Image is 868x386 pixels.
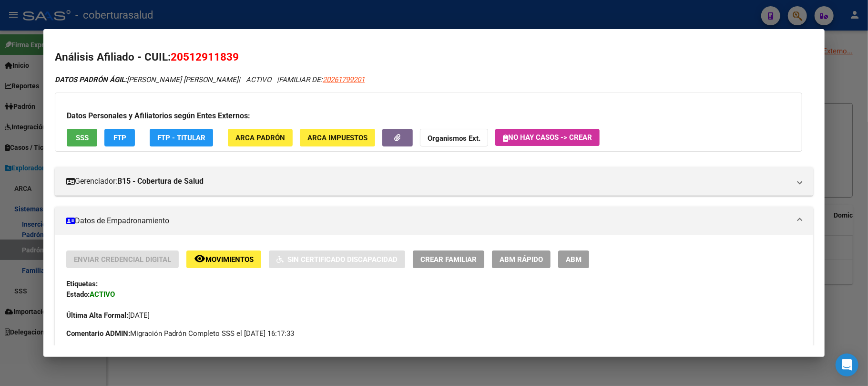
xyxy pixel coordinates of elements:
mat-expansion-panel-header: Gerenciador:B15 - Cobertura de Salud [55,167,813,196]
i: | ACTIVO | [55,75,365,84]
strong: Organismos Ext. [428,134,480,143]
mat-icon: remove_red_eye [194,253,205,264]
strong: DATOS PADRÓN ÁGIL: [55,75,127,84]
span: Migración Padrón Completo SSS el [DATE] 16:17:33 [66,328,294,339]
span: Sin Certificado Discapacidad [287,255,398,264]
strong: Etiquetas: [66,280,98,288]
span: 20261799201 [323,75,365,84]
h2: Análisis Afiliado - CUIL: [55,49,813,65]
button: Sin Certificado Discapacidad [269,250,405,268]
mat-panel-title: Datos de Empadronamiento [66,215,790,227]
strong: Comentario ADMIN: [66,329,130,338]
button: SSS [67,129,97,146]
span: [PERSON_NAME] [PERSON_NAME] [55,75,238,84]
button: Movimientos [186,250,261,268]
h3: Datos Personales y Afiliatorios según Entes Externos: [67,110,790,122]
button: ARCA Padrón [228,129,293,146]
button: Enviar Credencial Digital [66,250,179,268]
button: FTP - Titular [150,129,213,146]
button: ARCA Impuestos [300,129,375,146]
button: FTP [104,129,135,146]
span: Enviar Credencial Digital [74,255,171,264]
span: 20512911839 [171,51,239,63]
button: Organismos Ext. [420,129,488,146]
strong: Estado: [66,290,90,299]
span: Crear Familiar [420,255,477,264]
span: No hay casos -> Crear [503,133,592,142]
span: [DATE] [66,311,150,320]
span: Movimientos [205,255,254,264]
button: Crear Familiar [413,250,484,268]
span: FTP - Titular [157,134,205,142]
mat-panel-title: Gerenciador: [66,176,790,187]
strong: Última Alta Formal: [66,311,128,320]
span: ARCA Padrón [235,134,285,142]
strong: ACTIVO [90,290,115,299]
span: SSS [76,134,89,142]
button: ABM [558,250,589,268]
mat-expansion-panel-header: Datos de Empadronamiento [55,207,813,235]
button: No hay casos -> Crear [495,129,600,146]
button: ABM Rápido [492,250,551,268]
span: FAMILIAR DE: [279,75,365,84]
span: ABM Rápido [500,255,543,264]
strong: B15 - Cobertura de Salud [117,176,204,187]
span: ARCA Impuestos [307,134,368,142]
span: FTP [113,134,126,142]
span: ABM [566,255,582,264]
div: Open Intercom Messenger [836,354,858,376]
